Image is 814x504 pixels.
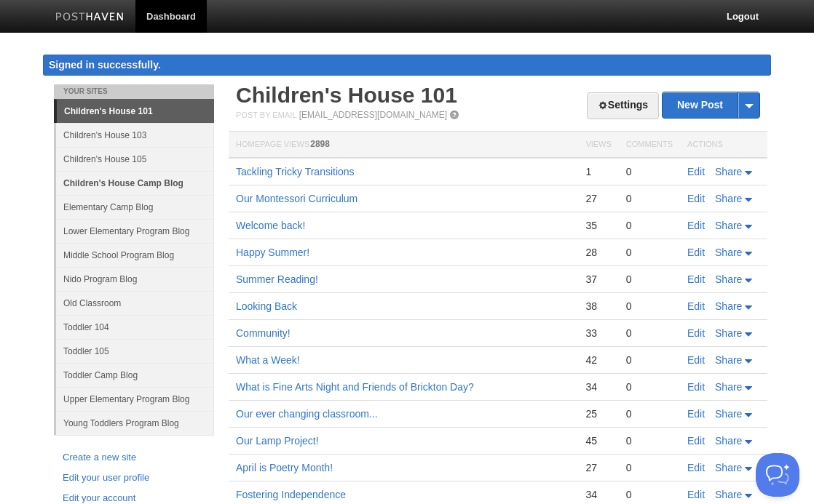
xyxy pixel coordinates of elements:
[236,220,305,231] a: Welcome back!
[626,219,673,232] div: 0
[687,247,705,258] a: Edit
[63,471,205,486] a: Edit your user profile
[626,192,673,205] div: 0
[687,220,705,231] a: Edit
[585,300,611,313] div: 38
[587,92,659,119] a: Settings
[585,273,611,286] div: 37
[715,435,742,447] span: Share
[626,434,673,447] div: 0
[299,110,447,120] a: [EMAIL_ADDRESS][DOMAIN_NAME]
[626,461,673,474] div: 0
[626,353,673,367] div: 0
[236,381,474,393] a: What is Fine Arts Night and Friends of Brickton Day?
[56,123,214,147] a: Children's House 103
[715,166,742,177] span: Share
[715,247,742,258] span: Share
[236,247,309,258] a: Happy Summer!
[585,327,611,340] div: 33
[236,489,346,500] a: Fostering Independence
[56,291,214,315] a: Old Classroom
[715,381,742,393] span: Share
[57,100,214,123] a: Children's House 101
[585,380,611,393] div: 34
[236,300,297,312] a: Looking Back
[626,488,673,501] div: 0
[715,489,742,500] span: Share
[715,462,742,473] span: Share
[687,193,705,204] a: Edit
[56,219,214,243] a: Lower Elementary Program Blog
[578,132,618,159] th: Views
[626,327,673,340] div: 0
[236,111,296,119] span: Post by Email
[715,220,742,231] span: Share
[56,171,214,195] a: Children's House Camp Blog
[626,273,673,286] div: 0
[236,83,457,107] a: Children's House 101
[687,435,705,447] a: Edit
[687,354,705,366] a: Edit
[687,166,705,177] a: Edit
[663,92,759,118] a: New Post
[687,300,705,312] a: Edit
[236,462,333,473] a: April is Poetry Month!
[687,327,705,339] a: Edit
[56,339,214,363] a: Toddler 105
[715,193,742,204] span: Share
[626,300,673,313] div: 0
[56,195,214,219] a: Elementary Camp Blog
[310,139,330,149] span: 2898
[229,132,578,159] th: Homepage Views
[236,408,378,420] a: Our ever changing classroom...
[63,450,205,465] a: Create a new site
[585,407,611,420] div: 25
[236,435,319,447] a: Our Lamp Project!
[687,462,705,473] a: Edit
[585,434,611,447] div: 45
[626,246,673,259] div: 0
[715,273,742,285] span: Share
[236,327,291,339] a: Community!
[236,166,355,177] a: Tackling Tricky Transitions
[756,453,799,497] iframe: Help Scout Beacon - Open
[626,165,673,178] div: 0
[687,408,705,420] a: Edit
[585,488,611,501] div: 34
[236,354,300,366] a: What a Week!
[687,489,705,500] a: Edit
[54,84,214,99] li: Your Sites
[585,246,611,259] div: 28
[715,300,742,312] span: Share
[687,381,705,393] a: Edit
[236,273,318,285] a: Summer Reading!
[56,363,214,387] a: Toddler Camp Blog
[585,192,611,205] div: 27
[56,411,214,435] a: Young Toddlers Program Blog
[626,380,673,393] div: 0
[619,132,680,159] th: Comments
[55,12,125,23] img: Posthaven-bar
[680,132,767,159] th: Actions
[56,267,214,291] a: Nido Program Blog
[56,243,214,267] a: Middle School Program Blog
[236,193,357,204] a: Our Montessori Curriculum
[43,55,771,76] div: Signed in successfully.
[56,147,214,171] a: Children's House 105
[585,353,611,367] div: 42
[56,387,214,411] a: Upper Elementary Program Blog
[715,327,742,339] span: Share
[626,407,673,420] div: 0
[585,219,611,232] div: 35
[715,354,742,366] span: Share
[715,408,742,420] span: Share
[687,273,705,285] a: Edit
[585,165,611,178] div: 1
[585,461,611,474] div: 27
[56,315,214,339] a: Toddler 104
